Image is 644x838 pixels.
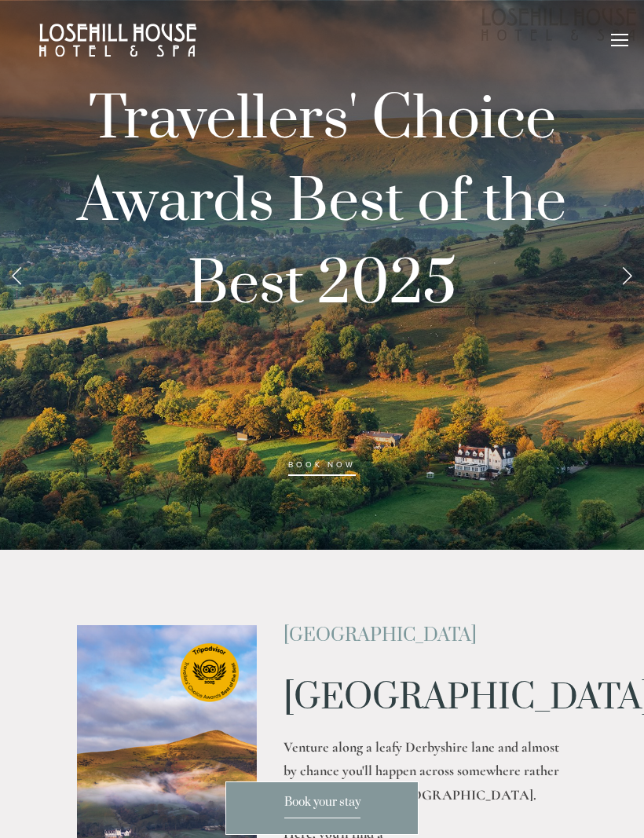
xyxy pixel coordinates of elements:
p: Venture along a leafy Derbyshire lane and almost by chance you'll happen across somewhere rather ... [284,735,567,807]
h1: [GEOGRAPHIC_DATA] [284,679,567,718]
p: Travellers' Choice Awards Best of the Best 2025 [25,79,619,491]
h2: [GEOGRAPHIC_DATA] [284,625,567,646]
a: BOOK NOW [288,460,356,476]
span: Book your stay [284,795,360,818]
img: Losehill House [39,24,196,57]
a: Book your stay [225,781,419,835]
a: Next Slide [609,251,644,298]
